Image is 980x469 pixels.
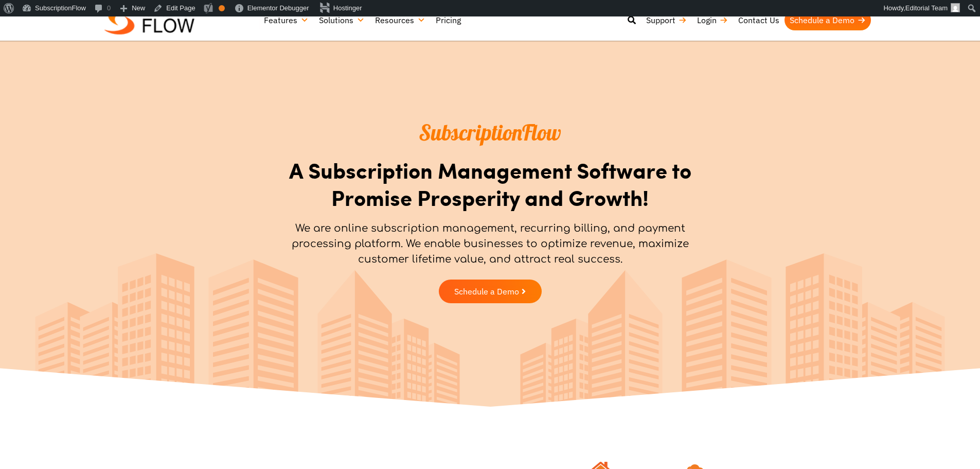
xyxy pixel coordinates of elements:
[104,7,194,34] img: Subscriptionflow
[692,10,733,30] a: Login
[439,280,542,303] a: Schedule a Demo
[733,10,785,30] a: Contact Us
[219,5,225,11] div: OK
[641,10,692,30] a: Support
[785,10,871,30] a: Schedule a Demo
[277,221,704,267] p: We are online subscription management, recurring billing, and payment processing platform. We ena...
[419,119,561,146] span: SubscriptionFlow
[905,4,948,12] span: Editorial Team
[259,10,314,30] a: Features
[314,10,370,30] a: Solutions
[277,157,704,211] h1: A Subscription Management Software to Promise Prosperity and Growth!
[454,287,519,296] span: Schedule a Demo
[431,10,466,30] a: Pricing
[370,10,431,30] a: Resources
